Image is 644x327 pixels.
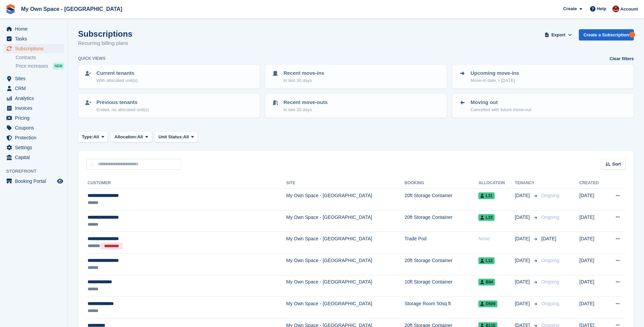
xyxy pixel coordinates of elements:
[15,44,56,53] span: Subscriptions
[15,93,56,103] span: Analytics
[3,24,64,34] a: menu
[478,235,515,242] div: None
[3,113,64,123] a: menu
[471,99,531,106] p: Moving out
[15,176,56,186] span: Booking Portal
[3,34,64,44] a: menu
[137,134,143,140] span: All
[541,301,559,306] span: Ongoing
[515,192,531,199] span: [DATE]
[16,62,64,70] a: Price increases NEW
[159,134,183,140] span: Unit Status:
[453,65,633,88] a: Upcoming move-ins Move-in date > [DATE]
[541,236,556,241] span: [DATE]
[56,177,64,185] a: Preview store
[286,232,405,254] td: My Own Space - [GEOGRAPHIC_DATA]
[79,65,259,88] a: Current tenants With allocated unit(s)
[283,69,324,77] p: Recent move-ins
[541,214,559,220] span: Ongoing
[579,178,606,189] th: Created
[579,29,634,40] a: Create a Subscription
[96,77,137,84] p: With allocated unit(s)
[478,192,495,199] span: L31
[471,77,519,84] p: Move-in date > [DATE]
[15,143,56,152] span: Settings
[16,54,64,61] a: Contracts
[6,168,68,175] span: Storefront
[283,99,328,106] p: Recent move-outs
[3,153,64,162] a: menu
[541,193,559,198] span: Ongoing
[3,133,64,142] a: menu
[579,232,606,254] td: [DATE]
[563,5,577,12] span: Create
[405,210,479,232] td: 20ft Storage Container
[579,253,606,275] td: [DATE]
[478,214,495,221] span: L33
[18,3,125,15] a: My Own Space - [GEOGRAPHIC_DATA]
[96,99,149,106] p: Previous tenants
[286,178,405,189] th: Site
[3,123,64,133] a: menu
[79,94,259,117] a: Previous tenants Ended, no allocated unit(s)
[15,103,56,113] span: Invoices
[155,131,198,142] button: Unit Status: All
[82,134,93,140] span: Type:
[78,131,108,142] button: Type: All
[15,153,56,162] span: Capital
[3,103,64,113] a: menu
[93,134,99,140] span: All
[544,29,573,40] button: Export
[78,39,132,47] p: Recurring billing plans
[3,93,64,103] a: menu
[3,74,64,83] a: menu
[86,178,286,189] th: Customer
[286,297,405,319] td: My Own Space - [GEOGRAPHIC_DATA]
[15,123,56,133] span: Coupons
[579,189,606,210] td: [DATE]
[53,63,64,69] div: NEW
[612,5,619,12] img: Megan Angel
[78,55,106,62] h6: Quick views
[15,34,56,44] span: Tasks
[551,32,565,38] span: Export
[15,113,56,123] span: Pricing
[286,253,405,275] td: My Own Space - [GEOGRAPHIC_DATA]
[15,84,56,93] span: CRM
[96,106,149,113] p: Ended, no allocated unit(s)
[515,257,531,264] span: [DATE]
[15,74,56,83] span: Sites
[579,297,606,319] td: [DATE]
[515,278,531,286] span: [DATE]
[478,178,515,189] th: Allocation
[114,134,137,140] span: Allocation:
[3,84,64,93] a: menu
[405,275,479,297] td: 10ft Storage Container
[478,279,495,286] span: B94
[111,131,152,142] button: Allocation: All
[541,279,559,285] span: Ongoing
[515,300,531,307] span: [DATE]
[16,63,48,69] span: Price increases
[286,275,405,297] td: My Own Space - [GEOGRAPHIC_DATA]
[629,32,635,38] div: Tooltip anchor
[283,77,324,84] p: In last 30 days
[15,24,56,34] span: Home
[266,94,446,117] a: Recent move-outs In last 30 days
[597,5,606,12] span: Help
[5,4,16,14] img: stora-icon-8386f47178a22dfd0bd8f6a31ec36ba5ce8667c1dd55bd0f319d3a0aa187defe.svg
[3,176,64,186] a: menu
[478,257,495,264] span: L12
[266,65,446,88] a: Recent move-ins In last 30 days
[286,210,405,232] td: My Own Space - [GEOGRAPHIC_DATA]
[579,210,606,232] td: [DATE]
[3,44,64,53] a: menu
[471,106,531,113] p: Cancelled with future move-out
[15,133,56,142] span: Protection
[515,178,539,189] th: Tenancy
[453,94,633,117] a: Moving out Cancelled with future move-out
[515,214,531,221] span: [DATE]
[478,300,497,307] span: D509
[405,253,479,275] td: 20ft Storage Container
[405,232,479,254] td: Trade Pod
